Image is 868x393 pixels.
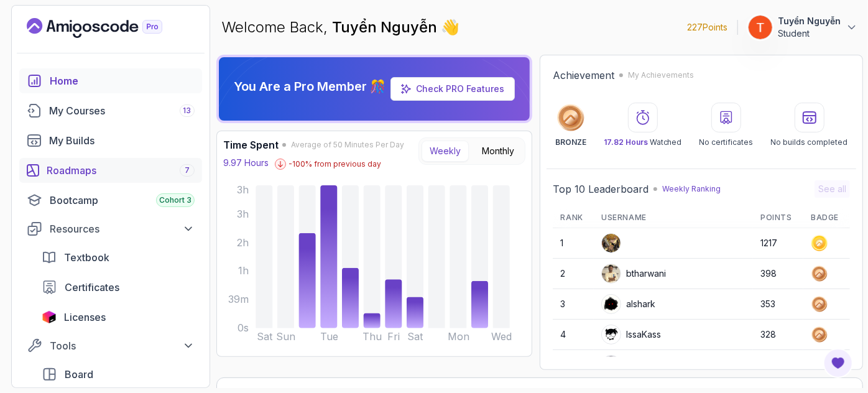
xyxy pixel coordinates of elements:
tspan: Sat [257,331,273,343]
button: Open Feedback Button [823,348,853,378]
img: user profile image [602,295,621,313]
span: 13 [183,106,192,116]
td: 1217 [753,228,803,259]
h2: Achievement [553,68,614,83]
span: Certificates [65,280,119,295]
img: user profile image [602,234,621,252]
tspan: 0s [238,323,249,335]
tspan: 2h [237,237,249,249]
div: Resources [50,221,195,236]
tspan: 1h [238,266,249,277]
img: user profile image [602,325,621,344]
tspan: Sat [408,331,424,343]
td: 4 [553,320,594,350]
div: Home [50,73,195,88]
a: licenses [34,305,202,330]
div: Tools [50,338,195,353]
p: BRONZE [555,137,586,147]
h2: Top 10 Leaderboard [553,182,649,196]
img: user profile image [749,16,772,39]
tspan: Thu [362,331,382,343]
span: 17.82 Hours [604,137,648,147]
img: default monster avatar [602,356,621,374]
td: 3 [553,289,594,320]
button: Monthly [474,141,522,162]
button: See all [815,180,850,198]
button: Weekly [422,141,469,162]
td: 5 [553,350,594,381]
p: -100 % from previous day [289,159,381,169]
td: 2 [553,259,594,289]
tspan: Fri [388,331,400,343]
p: Watched [604,137,682,147]
a: roadmaps [19,158,202,183]
span: Cohort 3 [159,195,192,205]
a: bootcamp [19,188,202,213]
h3: Time Spent [223,137,279,152]
button: user profile imageTuyển NguyễnStudent [748,15,858,40]
tspan: 3h [237,184,249,196]
a: home [19,68,202,93]
th: Points [753,208,803,228]
p: Welcome Back, [221,17,459,37]
a: courses [19,98,202,123]
div: Bootcamp [50,193,195,208]
span: Average of 50 Minutes Per Day [291,140,404,150]
div: btharwani [601,264,666,284]
td: 1 [553,228,594,259]
span: 7 [185,165,190,175]
a: Check PRO Features [416,83,504,94]
p: Tuyển Nguyễn [778,15,841,27]
div: IssaKass [601,325,661,344]
span: Licenses [64,310,106,325]
p: 227 Points [687,21,727,34]
a: builds [19,128,202,153]
p: Weekly Ranking [662,184,721,194]
tspan: 39m [228,294,249,306]
td: 398 [753,259,803,289]
tspan: Mon [448,331,469,343]
a: board [34,362,202,387]
a: Landing page [27,18,191,38]
span: Textbook [64,250,109,265]
tspan: 3h [237,208,249,220]
a: certificates [34,275,202,300]
p: Student [778,27,841,40]
td: 232 [753,350,803,381]
span: 👋 [440,17,460,38]
img: user profile image [602,264,621,283]
div: Roadmaps [47,163,195,178]
div: jvxdev [601,355,654,375]
p: No builds completed [771,137,848,147]
p: My Achievements [628,70,694,80]
span: Board [65,367,93,382]
button: Resources [19,218,202,240]
tspan: Wed [492,331,512,343]
td: 353 [753,289,803,320]
th: Badge [803,208,850,228]
div: My Courses [49,103,195,118]
p: No certificates [699,137,754,147]
span: Tuyển Nguyễn [332,18,441,36]
div: My Builds [49,133,195,148]
button: Tools [19,335,202,357]
td: 328 [753,320,803,350]
div: alshark [601,294,655,314]
a: textbook [34,245,202,270]
tspan: Tue [320,331,338,343]
p: You Are a Pro Member 🎊 [234,78,386,95]
a: Check PRO Features [390,77,515,101]
th: Username [594,208,753,228]
th: Rank [553,208,594,228]
img: jetbrains icon [42,311,57,323]
tspan: Sun [276,331,295,343]
p: 9.97 Hours [223,157,269,169]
